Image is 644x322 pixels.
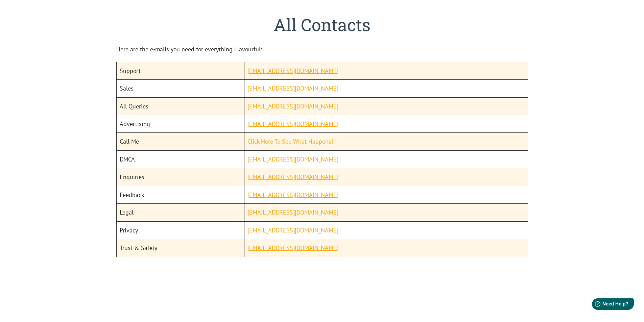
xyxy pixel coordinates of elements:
a: [EMAIL_ADDRESS][DOMAIN_NAME] [247,244,338,252]
td: Sales [116,80,244,97]
a: [EMAIL_ADDRESS][DOMAIN_NAME] [247,84,338,92]
a: [EMAIL_ADDRESS][DOMAIN_NAME] [247,173,338,181]
p: Here are the e-mails you need for everything Flavourful: [116,44,528,55]
a: [EMAIL_ADDRESS][DOMAIN_NAME] [247,155,338,163]
td: Support [116,62,244,79]
a: [EMAIL_ADDRESS][DOMAIN_NAME] [247,191,338,199]
td: Legal [116,204,244,221]
a: [EMAIL_ADDRESS][DOMAIN_NAME] [247,102,338,110]
a: [EMAIL_ADDRESS][DOMAIN_NAME] [247,226,338,234]
td: Feedback [116,186,244,203]
a: [EMAIL_ADDRESS][DOMAIN_NAME] [247,208,338,216]
a: [EMAIL_ADDRESS][DOMAIN_NAME] [247,120,338,128]
a: Click Here To See What Happens! [247,138,333,145]
iframe: Help widget launcher [584,296,637,315]
td: Trust & Safety [116,239,244,257]
td: Enquiries [116,168,244,186]
td: Privacy [116,221,244,239]
td: All Queries [116,97,244,115]
td: DMCA [116,150,244,168]
a: [EMAIL_ADDRESS][DOMAIN_NAME] [247,67,338,75]
td: Call Me [116,133,244,150]
td: Advertising [116,115,244,133]
h2: All Contacts [116,15,528,35]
